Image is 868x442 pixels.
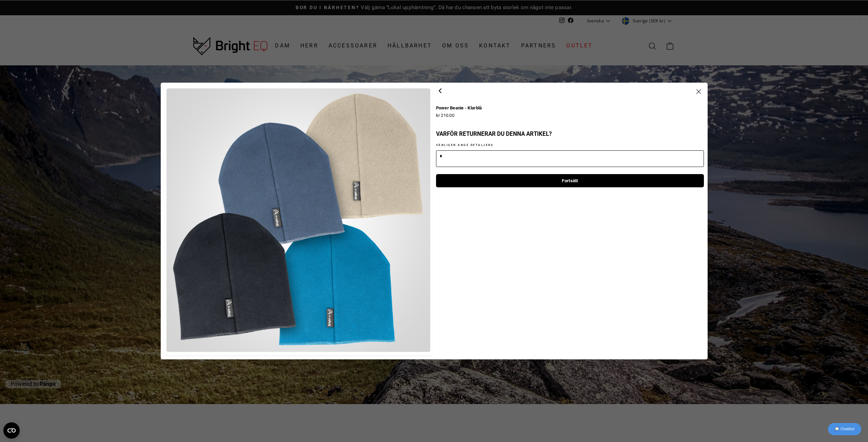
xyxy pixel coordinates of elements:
img: pwrbeanie-all-02.jpg [166,88,430,352]
button: Open CMP widget [3,422,20,439]
span: Fortsätt [562,174,578,187]
p: Power Beanie - Klarblå [436,104,482,111]
p: kr 210.00 [436,112,482,119]
label: Vänligen ange detaljer 0 [436,143,493,147]
button: Fortsätt [436,174,704,187]
div: 💬 Chattbot [828,423,861,435]
h2: Varför returnerar du denna artikel? [436,130,704,138]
